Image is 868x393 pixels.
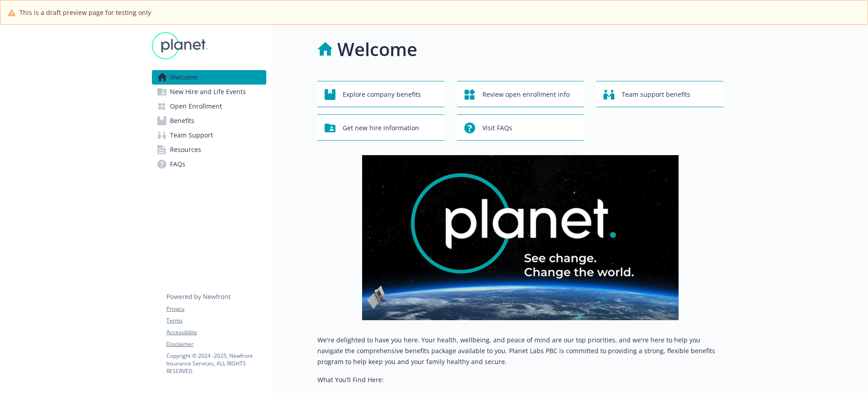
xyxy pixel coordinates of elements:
span: Benefits [170,114,194,128]
a: Team Support [152,128,266,142]
span: This is a draft preview page for testing only [19,8,151,17]
a: Privacy [166,305,266,313]
button: Team support benefits [596,81,723,107]
a: Resources [152,142,266,157]
p: We're delighted to have you here. Your health, wellbeing, and peace of mind are our top prioritie... [317,335,723,367]
span: Team support benefits [622,86,690,103]
button: Explore company benefits [317,81,444,107]
span: Get new hire information [343,119,419,137]
a: Accessibility [166,328,266,336]
a: Open Enrollment [152,99,266,114]
a: FAQs [152,157,266,171]
span: New Hire and Life Events [170,85,246,99]
span: Review open enrollment info [482,86,570,103]
button: Visit FAQs [457,114,584,141]
span: Visit FAQs [482,119,512,137]
img: overview page banner [362,155,679,320]
span: Team Support [170,128,213,142]
a: Terms [166,317,266,325]
span: Resources [170,142,201,157]
span: Open Enrollment [170,99,222,114]
button: Review open enrollment info [457,81,584,107]
span: Explore company benefits [343,86,421,103]
p: What You’ll Find Here: [317,374,723,385]
button: Get new hire information [317,114,444,141]
a: New Hire and Life Events [152,85,266,99]
a: Welcome [152,70,266,85]
h1: Welcome [337,36,417,63]
a: Benefits [152,114,266,128]
span: Welcome [170,70,198,85]
span: FAQs [170,157,185,171]
p: Copyright © 2024 - 2025 , Newfront Insurance Services, ALL RIGHTS RESERVED [166,352,266,375]
a: Disclaimer [166,340,266,348]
